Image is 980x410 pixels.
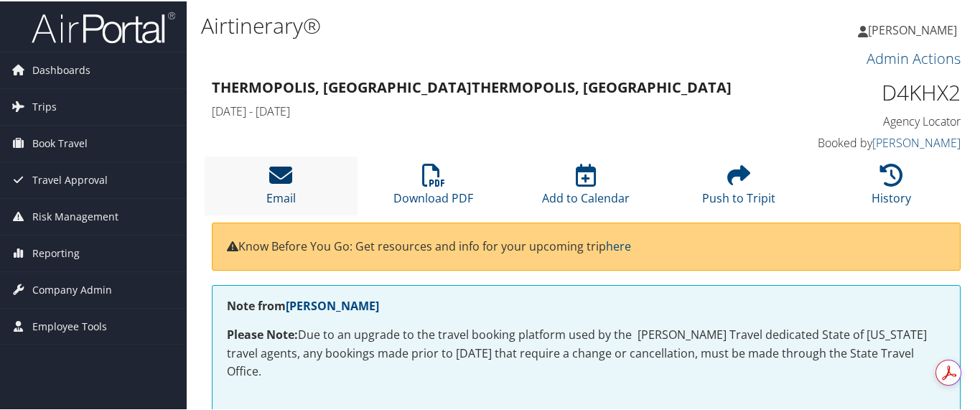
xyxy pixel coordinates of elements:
[32,51,90,87] span: Dashboards
[201,9,714,39] h1: Airtinerary®
[227,236,946,255] p: Know Before You Go: Get resources and info for your upcoming trip
[227,297,379,312] strong: Note from
[32,9,175,43] img: airportal-logo.png
[266,170,296,205] a: Email
[32,88,57,124] span: Trips
[212,76,732,95] strong: Thermopolis, [GEOGRAPHIC_DATA] Thermopolis, [GEOGRAPHIC_DATA]
[286,297,379,312] a: [PERSON_NAME]
[790,134,961,149] h4: Booked by
[212,102,768,118] h4: [DATE] - [DATE]
[868,21,957,37] span: [PERSON_NAME]
[227,325,946,380] p: Due to an upgrade to the travel booking platform used by the [PERSON_NAME] Travel dedicated State...
[32,124,88,160] span: Book Travel
[858,7,971,50] a: [PERSON_NAME]
[606,237,631,253] a: here
[227,325,298,341] strong: Please Note:
[32,161,108,197] span: Travel Approval
[872,170,911,205] a: History
[32,234,80,270] span: Reporting
[790,76,961,106] h1: D4KHX2
[32,307,107,343] span: Employee Tools
[872,134,961,149] a: [PERSON_NAME]
[542,170,630,205] a: Add to Calendar
[32,271,112,307] span: Company Admin
[790,112,961,128] h4: Agency Locator
[393,170,473,205] a: Download PDF
[702,170,775,205] a: Push to Tripit
[32,197,118,233] span: Risk Management
[867,47,961,67] a: Admin Actions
